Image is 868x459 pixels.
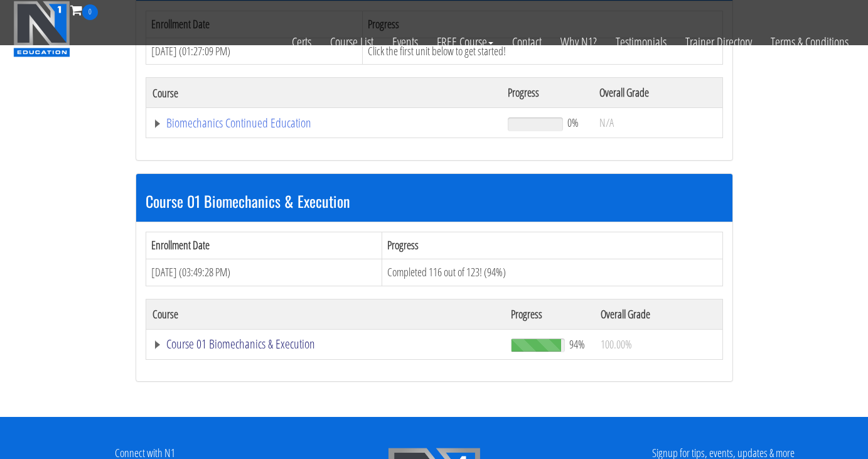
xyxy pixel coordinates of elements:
[82,4,98,20] span: 0
[146,259,382,286] td: [DATE] (03:49:28 PM)
[146,232,382,259] th: Enrollment Date
[761,20,858,64] a: Terms & Conditions
[606,20,676,64] a: Testimonials
[503,20,551,64] a: Contact
[567,116,579,129] span: 0%
[146,193,723,209] h3: Course 01 Biomechanics & Execution
[382,259,722,286] td: Completed 116 out of 123! (94%)
[593,108,722,138] td: N/A
[501,78,592,108] th: Progress
[282,20,321,64] a: Certs
[146,78,501,108] th: Course
[505,299,594,329] th: Progress
[594,329,722,359] td: 100.00%
[321,20,383,64] a: Course List
[382,232,722,259] th: Progress
[13,1,70,57] img: n1-education
[676,20,761,64] a: Trainer Directory
[146,299,505,329] th: Course
[594,299,722,329] th: Overall Grade
[569,337,585,351] span: 94%
[153,117,496,129] a: Biomechanics Continued Education
[153,338,499,350] a: Course 01 Biomechanics & Execution
[70,1,98,18] a: 0
[383,20,427,64] a: Events
[593,78,722,108] th: Overall Grade
[427,20,503,64] a: FREE Course
[551,20,606,64] a: Why N1?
